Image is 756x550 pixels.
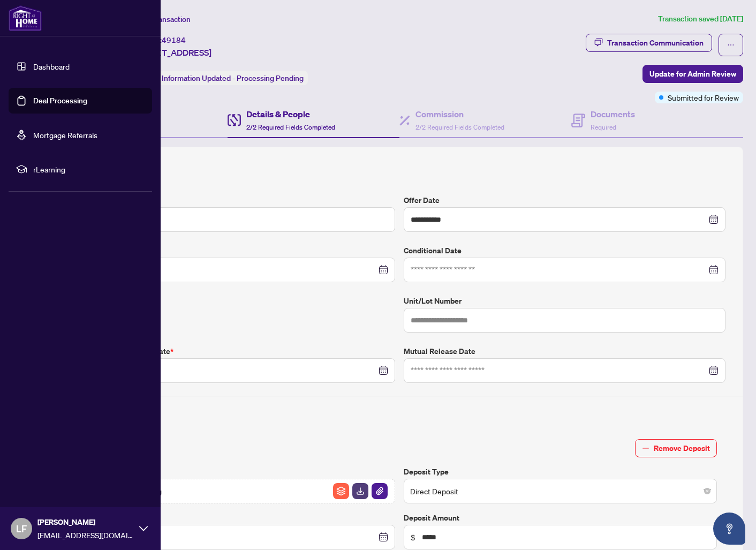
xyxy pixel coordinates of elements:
article: Transaction saved [DATE] [658,13,743,25]
label: Exclusive [73,295,395,307]
label: Mutual Release Date [404,345,725,357]
button: Open asap [713,513,745,545]
h4: Documents [591,108,635,120]
span: minus [642,444,649,452]
span: LF [16,521,27,536]
span: close-circle [704,488,710,494]
span: Direct Deposit [410,481,710,501]
h4: Deposit [73,405,725,418]
label: Offer Date [404,194,725,206]
span: ellipsis [727,41,735,49]
label: Leased Price [73,194,395,206]
button: Update for Admin Review [642,65,743,83]
img: logo [9,5,42,31]
label: Lease Commencement Date [73,345,395,357]
a: Deal Processing [33,96,87,106]
h4: Commission [415,108,504,120]
span: Remove Deposit [654,440,710,457]
span: $ [411,531,415,543]
span: Submitted for Review [668,92,739,103]
label: Deposit Upload [82,466,395,478]
label: Deposit Type [404,466,717,478]
img: File Download [352,483,368,499]
h2: Trade Details [73,164,725,182]
label: Firm Date [73,245,395,257]
span: rLearning [33,163,145,175]
span: DEPOSIT DRAFT.jpegFile ArchiveFile DownloadFile Attachement [82,479,395,503]
label: Unit/Lot Number [404,295,725,307]
label: Deposit Amount [404,512,717,524]
button: Remove Deposit [635,439,717,457]
div: Status: [133,71,308,85]
span: Information Updated - Processing Pending [162,73,304,83]
span: [STREET_ADDRESS] [133,46,211,59]
button: File Download [352,483,369,500]
span: 49184 [162,35,186,45]
label: Deposit Date [82,512,395,524]
a: Dashboard [33,62,70,71]
span: Update for Admin Review [649,65,736,82]
button: File Attachement [371,483,388,500]
span: [EMAIL_ADDRESS][DOMAIN_NAME] [37,529,134,541]
span: Required [591,123,616,131]
h4: Details & People [246,108,335,120]
span: 2/2 Required Fields Completed [246,123,335,131]
div: Transaction Communication [607,34,704,51]
img: File Attachement [372,483,388,499]
img: File Archive [333,483,349,499]
button: File Archive [332,483,350,500]
a: Mortgage Referrals [33,130,97,140]
span: View Transaction [133,14,191,24]
button: Transaction Communication [586,34,712,52]
span: 2/2 Required Fields Completed [415,123,504,131]
label: Conditional Date [404,245,725,257]
span: [PERSON_NAME] [37,516,134,528]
